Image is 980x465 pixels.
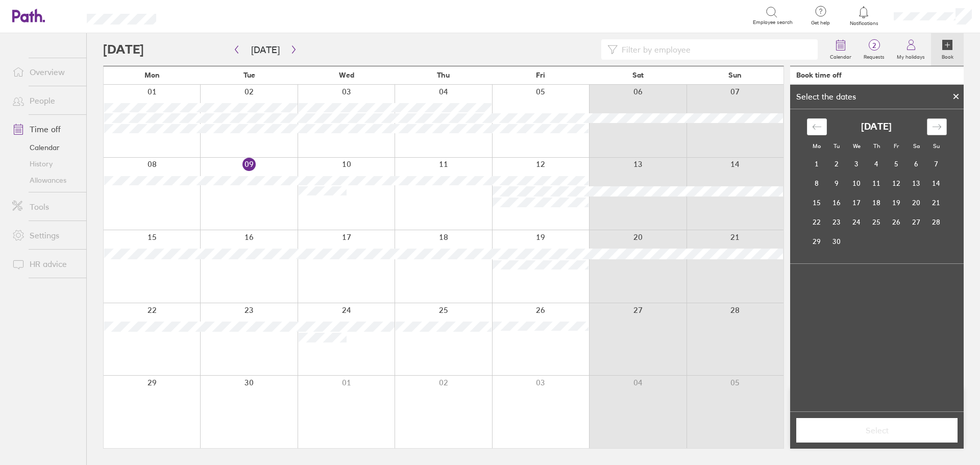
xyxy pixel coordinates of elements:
[927,118,947,135] div: Move forward to switch to the next month.
[4,90,86,111] a: People
[807,154,827,174] td: Monday, September 1, 2025
[894,142,899,150] small: Fr
[339,71,354,79] span: Wed
[184,11,210,20] div: Search
[931,33,964,66] a: Book
[632,71,644,79] span: Sat
[926,174,946,193] td: Sunday, September 14, 2025
[887,154,906,174] td: Friday, September 5, 2025
[4,156,86,172] a: History
[857,33,891,66] a: 2Requests
[867,193,887,212] td: Thursday, September 18, 2025
[906,154,926,174] td: Saturday, September 6, 2025
[618,40,812,59] input: Filter by employee
[867,212,887,232] td: Thursday, September 25, 2025
[807,193,827,212] td: Monday, September 15, 2025
[926,154,946,174] td: Sunday, September 7, 2025
[827,193,847,212] td: Tuesday, September 16, 2025
[847,20,880,27] span: Notifications
[933,142,940,150] small: Su
[847,154,867,174] td: Wednesday, September 3, 2025
[926,193,946,212] td: Sunday, September 21, 2025
[437,71,450,79] span: Thu
[807,232,827,251] td: Monday, September 29, 2025
[827,174,847,193] td: Tuesday, September 9, 2025
[847,5,880,27] a: Notifications
[4,62,86,82] a: Overview
[834,142,840,150] small: Tu
[4,197,86,217] a: Tools
[4,254,86,274] a: HR advice
[807,212,827,232] td: Monday, September 22, 2025
[824,33,857,66] a: Calendar
[857,51,891,60] label: Requests
[803,426,950,435] span: Select
[861,121,892,132] strong: [DATE]
[857,41,891,50] span: 2
[807,118,827,135] div: Move backward to switch to the previous month.
[243,71,255,79] span: Tue
[790,92,862,101] div: Select the dates
[144,71,160,79] span: Mon
[827,232,847,251] td: Tuesday, September 30, 2025
[847,212,867,232] td: Wednesday, September 24, 2025
[824,51,857,60] label: Calendar
[853,142,861,150] small: We
[847,174,867,193] td: Wednesday, September 10, 2025
[827,212,847,232] td: Tuesday, September 23, 2025
[887,212,906,232] td: Friday, September 26, 2025
[4,119,86,139] a: Time off
[243,41,288,58] button: [DATE]
[867,174,887,193] td: Thursday, September 11, 2025
[536,71,545,79] span: Fri
[4,172,86,188] a: Allowances
[796,71,842,79] div: Book time off
[753,19,793,26] span: Employee search
[728,71,742,79] span: Sun
[827,154,847,174] td: Tuesday, September 2, 2025
[796,418,958,443] button: Select
[804,20,837,26] span: Get help
[926,212,946,232] td: Sunday, September 28, 2025
[847,193,867,212] td: Wednesday, September 17, 2025
[796,109,958,263] div: Calendar
[4,225,86,246] a: Settings
[891,51,931,60] label: My holidays
[906,193,926,212] td: Saturday, September 20, 2025
[936,51,960,60] label: Book
[887,174,906,193] td: Friday, September 12, 2025
[4,139,86,156] a: Calendar
[807,174,827,193] td: Monday, September 8, 2025
[873,142,880,150] small: Th
[867,154,887,174] td: Thursday, September 4, 2025
[891,33,931,66] a: My holidays
[906,174,926,193] td: Saturday, September 13, 2025
[887,193,906,212] td: Friday, September 19, 2025
[913,142,920,150] small: Sa
[906,212,926,232] td: Saturday, September 27, 2025
[813,142,821,150] small: Mo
